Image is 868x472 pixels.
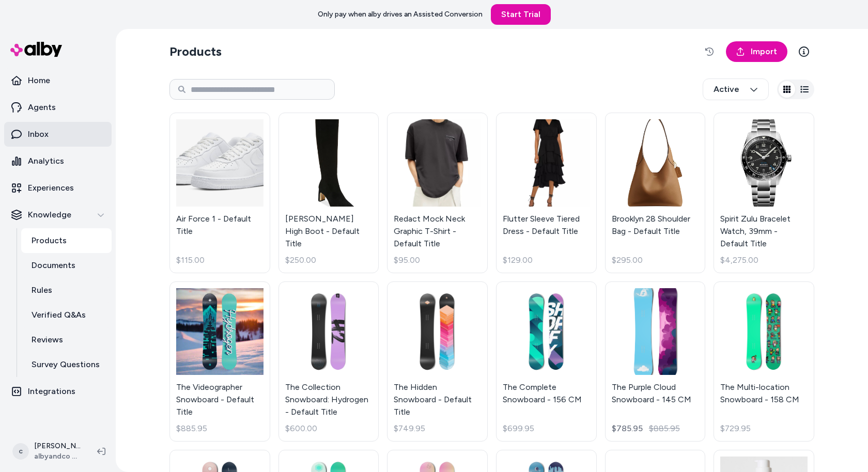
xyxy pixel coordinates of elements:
[496,113,597,273] a: Flutter Sleeve Tiered Dress - Default TitleFlutter Sleeve Tiered Dress - Default Title$129.00
[4,122,112,147] a: Inbox
[32,358,100,371] p: Survey Questions
[169,113,270,273] a: Air Force 1 - Default TitleAir Force 1 - Default Title$115.00
[21,352,112,377] a: Survey Questions
[28,101,56,114] p: Agents
[21,278,112,303] a: Rules
[21,327,112,352] a: Reviews
[6,435,89,468] button: c[PERSON_NAME]albyandco SolCon
[278,281,379,442] a: The Collection Snowboard: Hydrogen - Default TitleThe Collection Snowboard: Hydrogen - Default Ti...
[714,281,814,442] a: The Multi-location Snowboard - 158 CMThe Multi-location Snowboard - 158 CM$729.95
[28,155,64,167] p: Analytics
[28,182,74,194] p: Experiences
[4,176,112,200] a: Experiences
[28,385,75,398] p: Integrations
[34,451,81,462] span: albyandco SolCon
[32,309,86,321] p: Verified Q&As
[387,113,488,273] a: Redact Mock Neck Graphic T-Shirt - Default TitleRedact Mock Neck Graphic T-Shirt - Default Title$...
[726,41,787,62] a: Import
[21,253,112,278] a: Documents
[318,9,483,20] p: Only pay when alby drives an Assisted Conversion
[32,234,67,247] p: Products
[28,128,49,140] p: Inbox
[387,281,488,442] a: The Hidden Snowboard - Default TitleThe Hidden Snowboard - Default Title$749.95
[4,202,112,227] button: Knowledge
[32,259,75,272] p: Documents
[32,334,63,346] p: Reviews
[703,78,769,100] button: Active
[751,45,777,58] span: Import
[10,42,62,57] img: alby Logo
[4,95,112,120] a: Agents
[4,149,112,174] a: Analytics
[32,284,52,296] p: Rules
[21,228,112,253] a: Products
[169,281,270,442] a: The Videographer Snowboard - Default TitleThe Videographer Snowboard - Default Title$885.95
[496,281,597,442] a: The Complete Snowboard - 156 CMThe Complete Snowboard - 156 CM$699.95
[28,209,71,221] p: Knowledge
[605,281,706,442] a: The Purple Cloud Snowboard - 145 CMThe Purple Cloud Snowboard - 145 CM$785.95$885.95
[605,113,706,273] a: Brooklyn 28 Shoulder Bag - Default TitleBrooklyn 28 Shoulder Bag - Default Title$295.00
[491,4,551,25] a: Start Trial
[28,74,50,87] p: Home
[4,68,112,93] a: Home
[12,443,29,460] span: c
[4,379,112,404] a: Integrations
[714,113,814,273] a: Spirit Zulu Bracelet Watch, 39mm - Default TitleSpirit Zulu Bracelet Watch, 39mm - Default Title$...
[278,113,379,273] a: Sylvia Knee High Boot - Default Title[PERSON_NAME] High Boot - Default Title$250.00
[169,43,222,60] h2: Products
[34,441,81,451] p: [PERSON_NAME]
[21,303,112,327] a: Verified Q&As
